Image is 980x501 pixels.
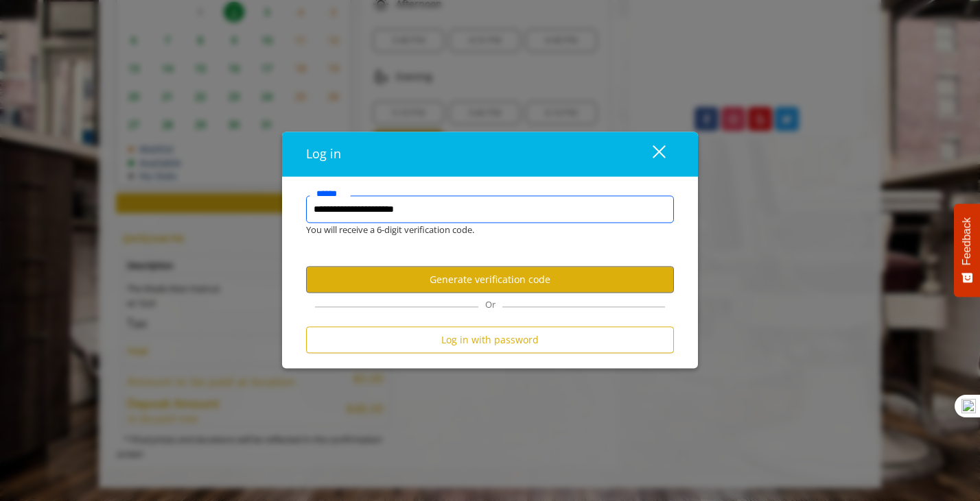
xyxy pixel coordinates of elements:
[627,140,674,169] button: close dialog
[306,267,674,293] button: Generate verification code
[637,144,664,164] div: close dialog
[954,204,980,297] button: Feedback - Show survey
[961,399,976,413] img: one_i.png
[296,223,664,238] div: You will receive a 6-digit verification code.
[306,327,674,354] button: Log in with password
[478,299,502,311] span: Or
[961,217,973,265] span: Feedback
[306,146,341,162] span: Log in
